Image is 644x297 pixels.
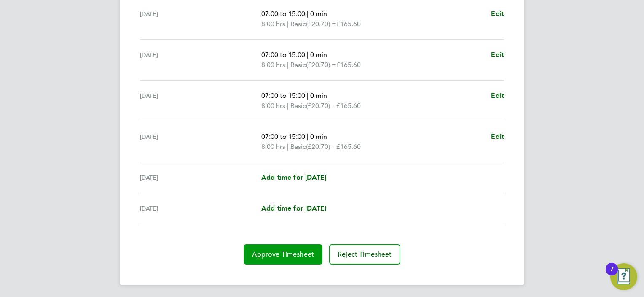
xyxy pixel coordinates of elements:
div: [DATE] [140,50,261,70]
a: Edit [491,132,504,142]
span: 8.00 hrs [261,143,285,151]
span: 8.00 hrs [261,102,285,110]
span: 0 min [310,10,327,18]
span: £165.60 [336,61,361,69]
span: | [307,132,309,140]
span: | [287,102,289,110]
button: Reject Timesheet [329,244,400,265]
span: Approve Timesheet [252,250,314,259]
span: Reject Timesheet [338,250,392,259]
button: Open Resource Center, 7 new notifications [610,263,637,290]
span: | [287,61,289,69]
span: Basic [290,19,306,29]
span: Basic [290,101,306,111]
span: 07:00 to 15:00 [261,132,305,140]
span: Basic [290,60,306,70]
div: [DATE] [140,203,261,213]
span: (£20.70) = [306,143,336,151]
div: [DATE] [140,173,261,183]
span: £165.60 [336,143,361,151]
a: Add time for [DATE] [261,173,326,183]
span: £165.60 [336,102,361,110]
button: Approve Timesheet [244,244,322,265]
div: [DATE] [140,132,261,152]
span: Add time for [DATE] [261,204,326,212]
span: 8.00 hrs [261,61,285,69]
span: 0 min [310,92,327,100]
span: Edit [491,132,504,140]
a: Edit [491,91,504,101]
span: (£20.70) = [306,102,336,110]
span: | [307,92,309,100]
span: | [307,51,309,59]
div: 7 [610,269,614,280]
a: Edit [491,50,504,60]
div: [DATE] [140,9,261,29]
span: 07:00 to 15:00 [261,10,305,18]
span: Basic [290,142,306,152]
div: [DATE] [140,91,261,111]
span: Add time for [DATE] [261,173,326,181]
span: (£20.70) = [306,20,336,28]
span: Edit [491,10,504,18]
span: 0 min [310,51,327,59]
span: (£20.70) = [306,61,336,69]
a: Edit [491,9,504,19]
span: | [287,143,289,151]
span: 07:00 to 15:00 [261,92,305,100]
span: 07:00 to 15:00 [261,51,305,59]
span: 0 min [310,132,327,140]
span: Edit [491,92,504,100]
span: £165.60 [336,20,361,28]
span: | [287,20,289,28]
a: Add time for [DATE] [261,203,326,213]
span: Edit [491,51,504,59]
span: 8.00 hrs [261,20,285,28]
span: | [307,10,309,18]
